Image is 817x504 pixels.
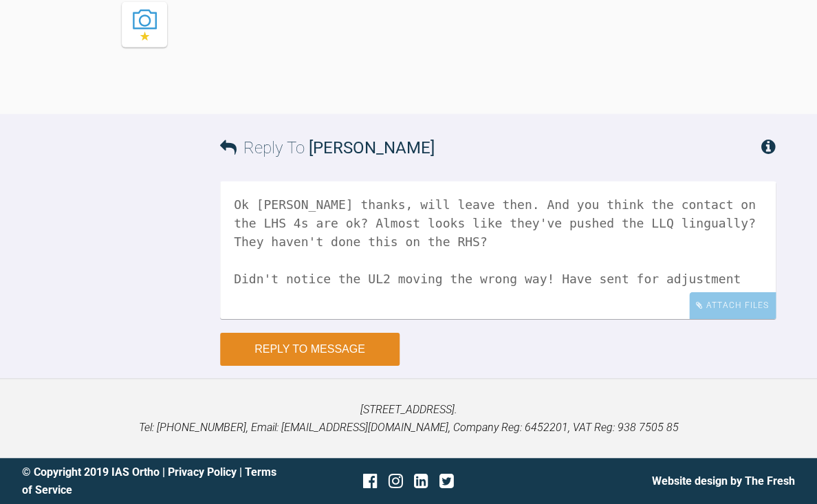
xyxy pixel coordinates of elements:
[22,465,276,496] a: Terms of Service
[168,465,237,479] a: Privacy Policy
[22,401,795,436] p: [STREET_ADDRESS]. Tel: [PHONE_NUMBER], Email: [EMAIL_ADDRESS][DOMAIN_NAME], Company Reg: 6452201,...
[220,333,400,366] button: Reply to Message
[689,292,776,319] div: Attach Files
[220,182,776,319] textarea: Ok [PERSON_NAME] thanks, will leave then. And you think the contact on the LHS 4s are ok? Almost ...
[309,138,435,157] span: [PERSON_NAME]
[22,463,280,498] div: © Copyright 2019 IAS Ortho | |
[652,474,795,487] a: Website design by The Fresh
[220,135,435,161] h3: Reply To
